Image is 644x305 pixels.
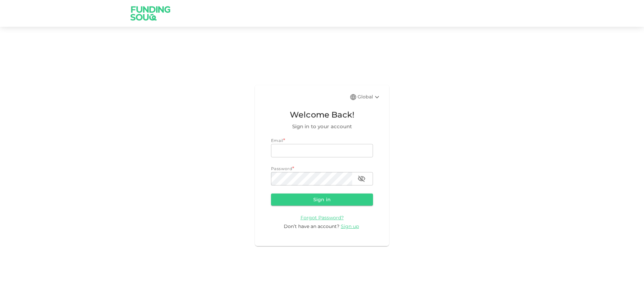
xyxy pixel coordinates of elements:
span: Email [271,138,283,143]
input: email [271,144,373,157]
span: Password [271,166,292,171]
span: Forgot Password? [301,215,344,221]
span: Don’t have an account? [284,223,339,229]
input: password [271,172,352,185]
div: Global [358,93,381,101]
span: Welcome Back! [271,108,373,121]
button: Sign in [271,194,373,206]
span: Sign in to your account [271,123,373,131]
span: Sign up [341,223,359,229]
a: Forgot Password? [301,214,344,221]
